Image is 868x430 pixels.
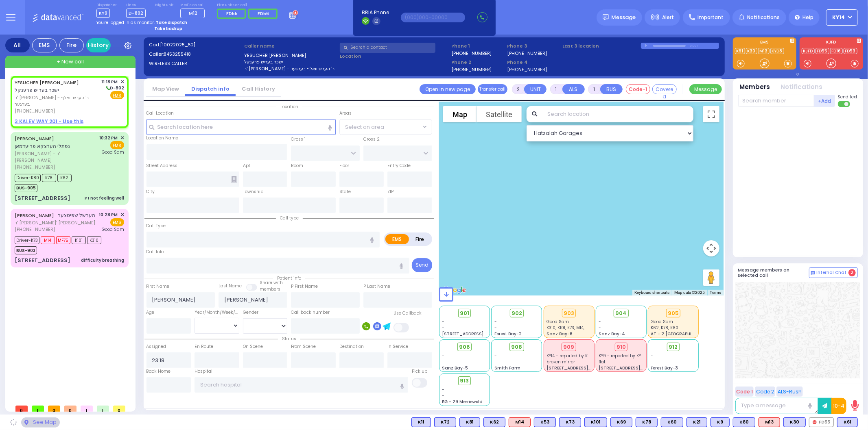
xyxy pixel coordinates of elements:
div: BLS [610,417,632,427]
span: Select an area [345,123,384,131]
span: Help [802,14,813,21]
div: BLS [837,417,858,427]
label: Room [291,163,303,169]
div: BLS [411,417,431,427]
label: KJFD [800,40,863,46]
span: Good Sam [547,319,569,325]
input: Search location [542,106,693,122]
span: MF75 [56,236,70,244]
div: K9 [711,417,730,427]
button: Notifications [781,83,823,92]
span: KY14 [833,14,845,21]
div: K101 [584,417,607,427]
div: K11 [411,417,431,427]
button: Drag Pegman onto the map to open Street View [703,269,719,286]
span: - [442,325,445,331]
label: Cad: [149,41,242,48]
label: [PHONE_NUMBER] [451,50,492,56]
span: - [442,353,445,359]
span: K310, K101, K73, M14, MF75 [547,325,596,331]
span: [10022025_52] [160,41,195,48]
label: Fire units on call [217,3,280,8]
span: + New call [57,58,84,66]
span: 8453255418 [164,51,191,57]
label: P Last Name [363,283,390,290]
span: 902 [512,309,522,317]
label: P First Name [291,283,318,290]
span: Alert [662,14,674,21]
a: KJFD [802,48,815,54]
label: First Name [146,283,170,290]
span: ✕ [120,211,124,218]
span: - [494,325,497,331]
input: Search hospital [195,377,408,393]
span: ר' [PERSON_NAME] - ר' הערש וואלף בערגער [15,94,99,108]
label: Street Address [146,163,178,169]
label: On Scene [243,343,263,350]
span: Sanz Bay-4 [599,331,625,337]
a: K30 [746,48,757,54]
span: 901 [460,309,469,317]
span: - [651,353,654,359]
label: Destination [339,343,364,350]
span: 906 [459,343,470,351]
img: Google [441,285,468,295]
small: Share with [260,280,283,286]
button: Code 2 [755,387,775,397]
label: ZIP [387,189,394,195]
div: 905 [666,309,681,318]
div: K73 [559,417,581,427]
span: 2 [848,269,856,276]
span: Driver-K80 [15,174,41,182]
span: KY9 [96,9,110,18]
a: [PERSON_NAME] [15,135,54,142]
a: FD16 [830,48,843,54]
button: Message [689,84,722,94]
div: All [5,38,30,52]
button: Code 1 [735,387,754,397]
a: M13 [758,48,770,54]
div: K72 [434,417,456,427]
div: BLS [483,417,505,427]
button: Internal Chat 2 [809,267,858,278]
label: Turn off text [838,100,851,108]
div: BLS [434,417,456,427]
u: EMS [113,93,122,99]
span: Internal Chat [817,270,847,276]
span: 904 [615,309,627,317]
span: BUS-905 [15,184,37,192]
span: 913 [460,377,469,385]
label: [PHONE_NUMBER] [451,66,492,72]
span: ✕ [120,78,124,85]
div: [STREET_ADDRESS] [15,194,70,202]
label: City [146,189,155,195]
label: WIRELESS CALLER [149,60,242,67]
label: Dispatcher [96,3,117,8]
div: Pt not feeling well [85,195,124,201]
span: Forest Bay-2 [494,331,522,337]
span: Status [278,336,300,342]
div: [STREET_ADDRESS] [15,256,70,265]
label: Call back number [291,309,330,316]
label: [PHONE_NUMBER] [507,50,547,56]
span: ישכר בעריש פרענקל [15,87,59,93]
button: ALS-Rush [776,387,803,397]
button: +Add [814,95,835,107]
label: Cross 1 [291,136,306,143]
span: - [442,387,445,393]
button: Transfer call [478,84,507,94]
button: Show street map [443,106,477,122]
button: BUS [600,84,623,94]
span: Good Sam [651,319,673,325]
label: Location Name [146,135,179,141]
span: You're logged in as monitor. [96,20,155,26]
span: M14 [41,236,55,244]
button: Send [412,258,432,272]
span: - [494,353,497,359]
div: BLS [559,417,581,427]
span: flat [599,359,606,365]
img: red-radio-icon.svg [813,420,817,424]
label: YESUCHER [PERSON_NAME] [244,52,337,59]
img: message.svg [603,14,609,20]
span: [STREET_ADDRESS][PERSON_NAME] [442,331,519,337]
